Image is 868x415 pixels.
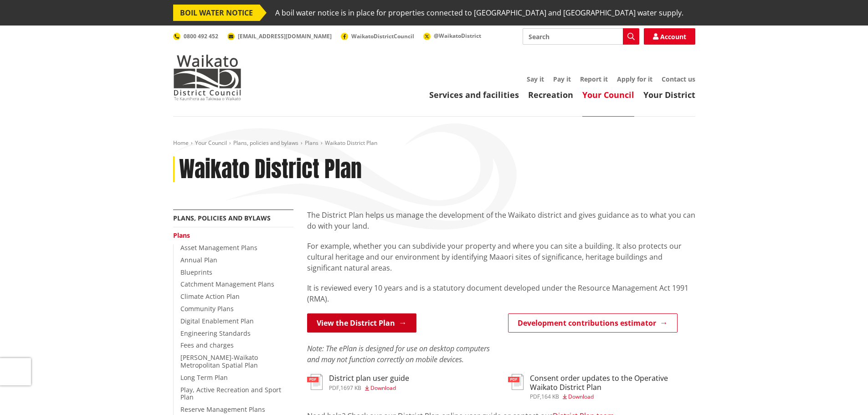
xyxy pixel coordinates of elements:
a: Say it [527,75,544,83]
span: [EMAIL_ADDRESS][DOMAIN_NAME] [238,32,332,40]
a: Contact us [662,75,695,83]
em: Note: The ePlan is designed for use on desktop computers and may not function correctly on mobile... [307,343,490,364]
a: Your Council [195,139,227,147]
img: document-pdf.svg [508,374,524,390]
img: Waikato District Council - Te Kaunihera aa Takiwaa o Waikato [173,55,241,100]
p: For example, whether you can subdivide your property and where you can site a building. It also p... [307,241,695,273]
div: , [530,394,695,400]
a: [PERSON_NAME]-Waikato Metropolitan Spatial Plan [180,353,258,369]
a: 0800 492 452 [173,32,218,40]
a: Engineering Standards [180,329,251,338]
nav: breadcrumb [173,139,695,147]
span: Download [370,384,396,392]
a: District plan user guide pdf,1697 KB Download [307,374,409,390]
img: document-pdf.svg [307,374,323,390]
a: Services and facilities [429,89,519,100]
span: A boil water notice is in place for properties connected to [GEOGRAPHIC_DATA] and [GEOGRAPHIC_DAT... [275,5,683,21]
a: Plans, policies and bylaws [173,214,271,222]
a: Plans, policies and bylaws [233,139,298,147]
a: Home [173,139,189,147]
h3: District plan user guide [329,374,409,383]
a: Annual Plan [180,256,217,264]
a: Report it [580,75,608,83]
a: Blueprints [180,268,212,277]
iframe: Messenger Launcher [826,377,859,410]
span: Download [568,393,594,400]
a: Consent order updates to the Operative Waikato District Plan pdf,164 KB Download [508,374,695,399]
a: Plans [305,139,318,147]
span: 1697 KB [340,384,361,392]
a: Long Term Plan [180,373,228,382]
span: @WaikatoDistrict [434,32,481,40]
h1: Waikato District Plan [179,156,362,183]
a: Apply for it [617,75,652,83]
a: Digital Enablement Plan [180,317,254,325]
span: 0800 492 452 [184,32,218,40]
span: BOIL WATER NOTICE [173,5,260,21]
span: pdf [530,393,540,400]
input: Search input [523,28,639,45]
span: 164 KB [541,393,559,400]
a: Reserve Management Plans [180,405,265,414]
a: Community Plans [180,304,234,313]
span: pdf [329,384,339,392]
a: Your District [643,89,695,100]
a: Your Council [582,89,634,100]
a: WaikatoDistrictCouncil [341,32,414,40]
a: [EMAIL_ADDRESS][DOMAIN_NAME] [227,32,332,40]
a: Plans [173,231,190,240]
p: The District Plan helps us manage the development of the Waikato district and gives guidance as t... [307,210,695,231]
a: @WaikatoDistrict [423,32,481,40]
span: WaikatoDistrictCouncil [351,32,414,40]
a: Development contributions estimator [508,313,678,333]
a: Pay it [553,75,571,83]
h3: Consent order updates to the Operative Waikato District Plan [530,374,695,391]
a: Play, Active Recreation and Sport Plan [180,385,281,402]
a: Fees and charges [180,341,234,349]
p: It is reviewed every 10 years and is a statutory document developed under the Resource Management... [307,282,695,304]
span: Waikato District Plan [325,139,377,147]
a: Catchment Management Plans [180,280,274,288]
div: , [329,385,409,391]
a: View the District Plan [307,313,416,333]
a: Account [644,28,695,45]
a: Asset Management Plans [180,243,257,252]
a: Recreation [528,89,573,100]
a: Climate Action Plan [180,292,240,301]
